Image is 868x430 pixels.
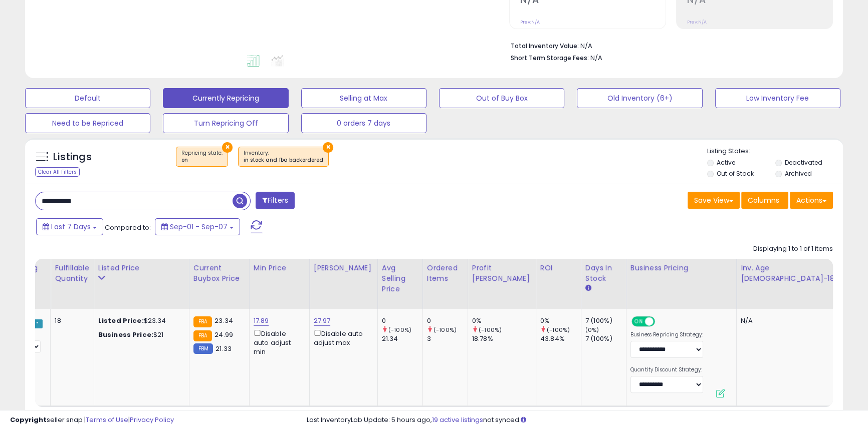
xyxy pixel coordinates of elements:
[25,113,150,133] button: Need to be Repriced
[427,316,468,325] div: 0
[314,328,370,347] div: Disable auto adjust max
[585,284,591,293] small: Days In Stock.
[193,343,213,354] small: FBM
[520,19,540,25] small: Prev: N/A
[472,316,536,325] div: 0%
[214,330,233,339] span: 24.99
[748,195,779,205] span: Columns
[86,415,128,424] a: Terms of Use
[36,218,103,235] button: Last 7 Days
[55,263,89,284] div: Fulfillable Quantity
[630,263,732,273] div: Business Pricing
[741,263,841,284] div: Inv. Age [DEMOGRAPHIC_DATA]-180
[98,316,181,325] div: $23.34
[654,317,670,326] span: OFF
[10,415,47,424] strong: Copyright
[585,316,626,325] div: 7 (100%)
[170,222,228,232] span: Sep-01 - Sep-07
[193,316,212,327] small: FBA
[382,334,422,343] div: 21.34
[130,415,174,424] a: Privacy Policy
[717,158,735,167] label: Active
[785,169,812,178] label: Archived
[790,192,833,209] button: Actions
[301,88,426,108] button: Selling at Max
[254,328,302,356] div: Disable auto adjust min
[98,330,181,339] div: $21
[630,331,703,338] label: Business Repricing Strategy:
[540,263,577,273] div: ROI
[244,149,323,164] span: Inventory :
[214,316,233,325] span: 23.34
[585,334,626,343] div: 7 (100%)
[256,192,295,209] button: Filters
[577,88,702,108] button: Old Inventory (6+)
[585,263,622,284] div: Days In Stock
[427,263,464,284] div: Ordered Items
[193,330,212,341] small: FBA
[427,334,468,343] div: 3
[98,316,144,325] b: Listed Price:
[688,192,740,209] button: Save View
[511,42,579,50] b: Total Inventory Value:
[301,113,426,133] button: 0 orders 7 days
[4,263,47,273] div: Repricing
[53,150,92,164] h5: Listings
[314,316,331,326] a: 27.97
[472,263,532,284] div: Profit [PERSON_NAME]
[314,263,373,273] div: [PERSON_NAME]
[25,88,150,108] button: Default
[51,222,91,232] span: Last 7 Days
[717,169,753,178] label: Out of Stock
[388,326,411,334] small: (-100%)
[439,88,564,108] button: Out of Buy Box
[181,149,223,164] span: Repricing state :
[193,263,245,284] div: Current Buybox Price
[785,158,822,167] label: Deactivated
[479,326,502,334] small: (-100%)
[163,113,288,133] button: Turn Repricing Off
[35,167,80,177] div: Clear All Filters
[105,223,151,232] span: Compared to:
[687,19,707,25] small: Prev: N/A
[547,326,570,334] small: (-100%)
[632,317,645,326] span: ON
[707,147,843,156] p: Listing States:
[585,326,599,334] small: (0%)
[215,344,232,353] span: 21.33
[741,316,837,325] div: N/A
[382,316,422,325] div: 0
[540,316,581,325] div: 0%
[741,192,788,209] button: Columns
[244,157,323,164] div: in stock and fba backordered
[254,316,269,326] a: 17.89
[155,218,240,235] button: Sep-01 - Sep-07
[432,415,483,424] a: 19 active listings
[630,366,703,373] label: Quantity Discount Strategy:
[540,334,581,343] div: 43.84%
[98,263,185,273] div: Listed Price
[382,263,418,294] div: Avg Selling Price
[511,39,825,51] li: N/A
[307,415,858,425] div: Last InventoryLab Update: 5 hours ago, not synced.
[472,334,536,343] div: 18.78%
[222,142,233,153] button: ×
[55,316,86,325] div: 18
[323,142,333,153] button: ×
[10,415,174,425] div: seller snap | |
[163,88,288,108] button: Currently Repricing
[511,54,589,62] b: Short Term Storage Fees:
[433,326,457,334] small: (-100%)
[590,53,602,63] span: N/A
[254,263,305,273] div: Min Price
[521,416,526,423] i: Click here to read more about un-synced listings.
[98,330,153,339] b: Business Price:
[753,244,833,254] div: Displaying 1 to 1 of 1 items
[715,88,840,108] button: Low Inventory Fee
[181,157,223,164] div: on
